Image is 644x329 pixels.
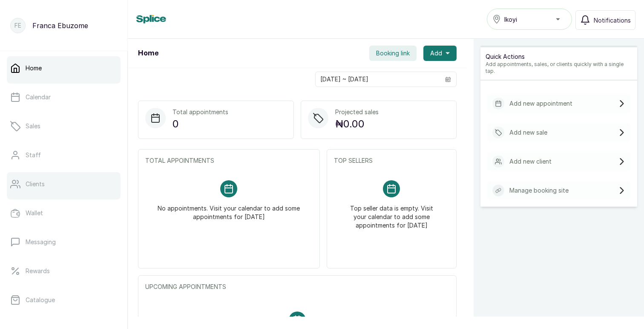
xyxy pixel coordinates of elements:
span: Booking link [376,49,410,58]
p: Staff [26,151,41,159]
p: Franca Ebuzome [32,20,88,31]
a: Rewards [7,259,121,283]
p: Quick Actions [486,52,632,61]
p: Add appointments, sales, or clients quickly with a single tap. [486,61,632,75]
button: Add [423,46,457,61]
p: Calendar [26,93,51,101]
p: Messaging [26,238,56,246]
p: FE [14,21,21,30]
p: 0 [172,116,228,132]
p: ₦0.00 [335,116,379,132]
a: Sales [7,114,121,138]
p: Add new appointment [509,99,572,108]
p: Catalogue [26,296,55,304]
span: Notifications [594,16,631,25]
p: Total appointments [172,108,228,116]
p: Add new sale [509,128,547,137]
a: Catalogue [7,288,121,312]
p: Projected sales [335,108,379,116]
a: Calendar [7,85,121,109]
input: Select date [316,72,440,87]
p: Sales [26,122,40,130]
span: Add [430,49,442,58]
p: Clients [26,180,45,188]
button: Ikoyi [487,9,572,30]
button: Notifications [575,10,635,30]
p: Rewards [26,267,50,275]
a: Clients [7,172,121,196]
a: Home [7,56,121,80]
a: Messaging [7,230,121,254]
p: TOTAL APPOINTMENTS [145,156,313,165]
a: Wallet [7,201,121,225]
p: Top seller data is empty. Visit your calendar to add some appointments for [DATE] [344,197,439,230]
p: TOP SELLERS [334,156,449,165]
p: Add new client [509,157,552,166]
span: Ikoyi [504,15,517,24]
svg: calendar [445,76,451,82]
p: No appointments. Visit your calendar to add some appointments for [DATE] [155,197,302,221]
p: UPCOMING APPOINTMENTS [145,283,449,291]
button: Booking link [369,46,417,61]
h1: Home [138,48,158,58]
p: Wallet [26,209,43,217]
p: Home [26,64,42,72]
p: Manage booking site [509,186,569,195]
a: Staff [7,143,121,167]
